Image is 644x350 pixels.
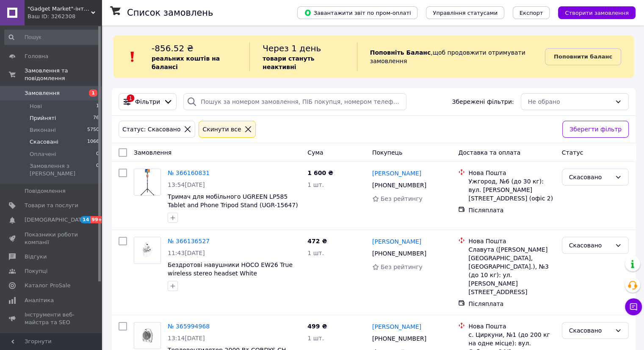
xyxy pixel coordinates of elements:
span: [PHONE_NUMBER] [372,182,426,189]
div: Скасовано [569,241,611,250]
span: 14 [80,216,90,223]
div: Післяплата [468,300,555,308]
img: :exclamation: [126,50,139,63]
h1: Список замовлень [127,8,213,18]
span: 1 [96,103,99,110]
span: Cума [307,149,323,156]
span: Інструменти веб-майстра та SEO [25,311,78,326]
span: 499 ₴ [307,323,327,330]
span: Замовлення з [PERSON_NAME] [30,162,96,178]
a: [PERSON_NAME] [372,322,421,331]
button: Чат з покупцем [625,298,642,315]
span: 1 600 ₴ [307,169,333,176]
span: "Gadget Market"-інтернет-магазин гаджетів та товарів для дому [28,5,91,13]
a: Створити замовлення [550,9,636,16]
a: № 366136527 [168,238,210,244]
span: Нові [30,103,42,110]
b: реальних коштів на балансі [152,55,220,70]
span: Через 1 день [263,43,321,53]
span: Виконані [30,126,56,134]
span: 1 шт. [307,181,324,188]
span: Зберегти фільтр [569,125,622,134]
span: Фільтри [135,97,160,106]
a: Бездротові навушники HOCO EW26 True wireless stereo headset White [168,261,293,277]
div: Ужгород, №6 (до 30 кг): вул. [PERSON_NAME][STREET_ADDRESS] (офіс 2) [468,177,555,203]
div: , щоб продовжити отримувати замовлення [357,42,545,71]
div: Славута ([PERSON_NAME][GEOGRAPHIC_DATA], [GEOGRAPHIC_DATA].), №3 (до 10 кг): ул. [PERSON_NAME][ST... [468,245,555,296]
span: 0 [96,162,99,178]
span: Відгуки [25,253,47,261]
div: Ваш ID: 3262308 [28,13,102,20]
div: Не обрано [528,97,611,106]
span: -856.52 ₴ [152,43,193,53]
span: 5750 [87,126,99,134]
button: Створити замовлення [558,6,636,19]
span: Замовлення та повідомлення [25,67,102,82]
span: Товари та послуги [25,202,78,209]
span: 99+ [90,216,104,223]
span: Збережені фільтри: [452,97,514,106]
span: 1 шт. [307,335,324,342]
span: Статус [562,149,583,156]
a: № 365994968 [168,323,210,330]
span: 1 шт. [307,250,324,256]
span: Каталог ProSale [25,282,70,289]
span: 76 [93,114,99,122]
span: Прийняті [30,114,56,122]
span: Головна [25,53,48,60]
span: Оплачені [30,150,56,158]
input: Пошук за номером замовлення, ПІБ покупця, номером телефону, Email, номером накладної [183,93,406,110]
span: Без рейтингу [381,195,423,202]
img: Фото товару [134,169,160,195]
span: Управління статусами [433,10,498,16]
span: Доставка та оплата [458,149,520,156]
span: Покупці [25,267,47,275]
a: № 366160831 [168,169,210,176]
button: Завантажити звіт по пром-оплаті [297,6,417,19]
img: Фото товару [134,322,160,349]
span: Замовлення [134,149,171,156]
span: Повідомлення [25,187,66,195]
span: Завантажити звіт по пром-оплаті [304,9,411,17]
div: Нова Пошта [468,322,555,331]
span: Без рейтингу [381,264,423,270]
span: [PHONE_NUMBER] [372,335,426,342]
span: 1066 [87,138,99,146]
span: [DEMOGRAPHIC_DATA] [25,216,87,224]
a: [PERSON_NAME] [372,169,421,178]
a: Фото товару [134,169,161,196]
input: Пошук [4,30,100,45]
a: Тримач для мобільного UGREEN LP585 Tablet and Phone Tripod Stand (UGR-15647) [168,193,298,208]
img: Фото товару [134,237,160,264]
span: Аналітика [25,297,54,304]
span: 0 [96,150,99,158]
div: Нова Пошта [468,237,555,245]
span: 1 [89,89,97,97]
span: Замовлення [25,89,60,97]
a: Поповнити баланс [545,48,621,65]
span: Створити замовлення [565,10,629,16]
span: 11:43[DATE] [168,250,205,256]
div: Скасовано [569,172,611,182]
b: товари стануть неактивні [263,55,314,70]
div: Післяплата [468,206,555,214]
a: Фото товару [134,237,161,264]
div: Скасовано [569,326,611,335]
button: Експорт [513,6,550,19]
div: Статус: Скасовано [121,125,182,134]
button: Зберегти фільтр [562,121,629,138]
div: Нова Пошта [468,169,555,177]
span: Експорт [520,10,543,16]
span: 472 ₴ [307,238,327,244]
a: Фото товару [134,322,161,349]
span: Скасовані [30,138,58,146]
span: Показники роботи компанії [25,231,78,246]
span: 13:54[DATE] [168,181,205,188]
b: Поповніть Баланс [370,49,431,56]
div: Cкинути все [201,125,243,134]
span: [PHONE_NUMBER] [372,250,426,257]
span: Покупець [372,149,402,156]
a: [PERSON_NAME] [372,237,421,246]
